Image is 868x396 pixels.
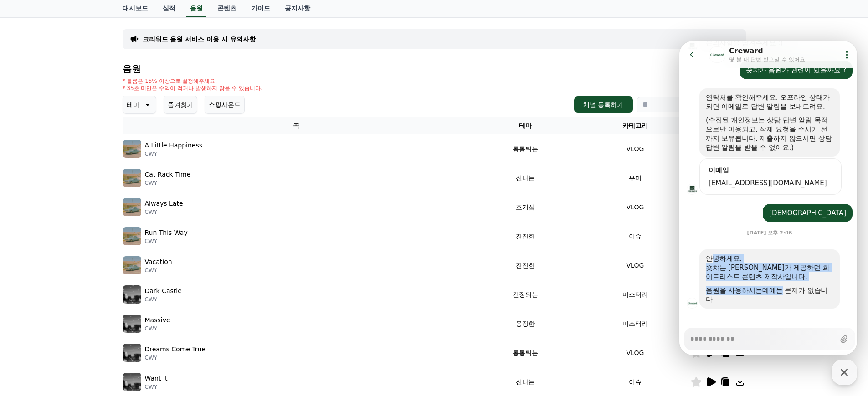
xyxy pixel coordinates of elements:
[145,296,182,303] p: CWY
[580,338,690,367] td: VLOG
[123,96,156,114] button: 테마
[145,267,172,274] p: CWY
[470,251,580,280] td: 잔잔한
[145,374,168,383] p: Want It
[145,315,170,325] p: Massive
[145,179,191,187] p: CWY
[127,98,139,111] p: 테마
[123,285,141,304] img: music
[145,150,203,157] p: CWY
[145,199,183,208] p: Always Late
[470,222,580,251] td: 잔잔한
[574,96,632,113] button: 채널 등록하기
[123,117,471,134] th: 곡
[123,77,263,85] p: * 볼륨은 15% 이상으로 설정해주세요.
[580,280,690,309] td: 미스터리
[145,170,191,179] p: Cat Rack Time
[145,325,170,332] p: CWY
[123,373,141,391] img: music
[470,117,580,134] th: 테마
[470,134,580,163] td: 통통튀는
[145,208,183,216] p: CWY
[123,344,141,362] img: music
[470,163,580,193] td: 신나는
[470,338,580,367] td: 통통튀는
[470,309,580,338] td: 웅장한
[145,345,206,354] p: Dreams Come True
[145,286,182,296] p: Dark Castle
[123,64,746,74] h4: 음원
[145,238,188,245] p: CWY
[145,141,203,150] p: A Little Happiness
[164,96,197,114] button: 즐겨찾기
[580,193,690,222] td: VLOG
[580,251,690,280] td: VLOG
[679,41,857,355] iframe: Channel chat
[123,227,141,245] img: music
[205,96,245,114] button: 쇼핑사운드
[123,85,263,92] p: * 35초 미만은 수익이 적거나 발생하지 않을 수 있습니다.
[143,35,256,44] a: 크리워드 음원 서비스 이용 시 유의사항
[580,117,690,134] th: 카테고리
[470,193,580,222] td: 호기심
[123,140,141,158] img: music
[123,315,141,333] img: music
[123,169,141,187] img: music
[145,257,172,267] p: Vacation
[145,383,168,391] p: CWY
[145,354,206,361] p: CWY
[123,198,141,216] img: music
[580,134,690,163] td: VLOG
[470,280,580,309] td: 긴장되는
[580,163,690,193] td: 유머
[580,222,690,251] td: 이슈
[123,256,141,274] img: music
[145,228,188,238] p: Run This Way
[580,309,690,338] td: 미스터리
